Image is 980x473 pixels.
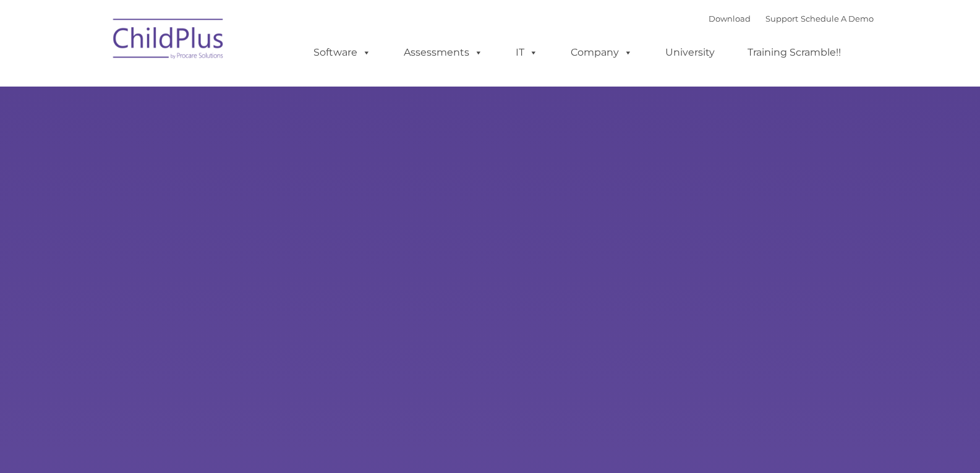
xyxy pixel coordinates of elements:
a: Support [765,14,798,23]
a: Download [709,14,751,23]
a: University [653,40,727,65]
a: IT [503,40,550,65]
font: | [709,14,874,23]
a: Software [301,40,383,65]
a: Assessments [391,40,495,65]
a: Schedule A Demo [801,14,874,23]
img: ChildPlus by Procare Solutions [107,10,231,72]
a: Training Scramble!! [735,40,853,65]
a: Company [558,40,645,65]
